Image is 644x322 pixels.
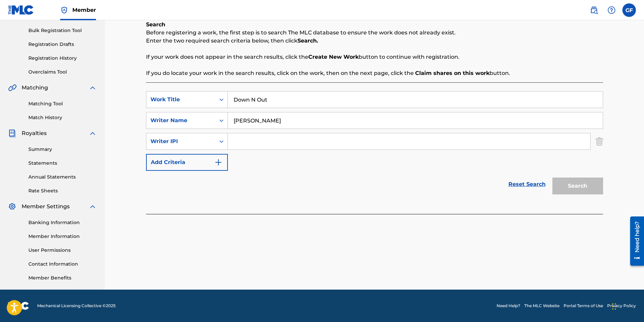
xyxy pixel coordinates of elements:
[28,173,97,181] a: Annual Statements
[146,69,603,77] p: If you do locate your work in the search results, click on the work, then on the next page, click...
[497,303,520,309] a: Need Help?
[89,129,97,137] img: expand
[37,303,116,309] span: Mechanical Licensing Collective © 2025
[28,160,97,167] a: Statements
[8,5,34,15] img: MLC Logo
[625,214,644,268] iframe: Resource Center
[308,54,359,60] strong: Create New Work
[146,154,228,171] button: Add Criteria
[8,203,16,211] img: Member Settings
[587,3,601,17] a: Public Search
[590,6,598,14] img: search
[8,129,16,137] img: Royalties
[28,100,97,107] a: Matching Tool
[28,27,97,34] a: Bulk Registration Tool
[28,187,97,194] a: Rate Sheets
[150,116,211,125] div: Writer Name
[28,114,97,121] a: Match History
[146,37,603,45] p: Enter the two required search criteria below, then click
[28,233,97,240] a: Member Information
[28,274,97,281] a: Member Benefits
[28,247,97,254] a: User Permissions
[60,6,68,14] img: Top Rightsholder
[8,84,17,92] img: Matching
[524,303,559,309] a: The MLC Website
[415,70,490,76] strong: Claim shares on this work
[505,177,549,192] a: Reset Search
[607,303,636,309] a: Privacy Policy
[28,55,97,62] a: Registration History
[596,133,603,150] img: Delete Criterion
[146,29,603,37] p: Before registering a work, the first step is to search The MLC database to ensure the work does n...
[22,203,70,211] span: Member Settings
[297,37,318,44] strong: Search.
[28,261,97,268] a: Contact Information
[146,21,165,28] b: Search
[146,91,603,198] form: Search Form
[150,137,211,145] div: Writer IPI
[8,302,29,310] img: logo
[150,96,211,104] div: Work Title
[605,3,618,17] div: Help
[28,219,97,226] a: Banking Information
[28,69,97,76] a: Overclaims Tool
[89,84,97,92] img: expand
[28,146,97,153] a: Summary
[214,158,222,166] img: 9d2ae6d4665cec9f34b9.svg
[607,6,616,14] img: help
[612,296,616,317] div: Drag
[22,84,48,92] span: Matching
[89,203,97,211] img: expand
[622,3,636,17] div: User Menu
[22,129,47,137] span: Royalties
[146,53,603,61] p: If your work does not appear in the search results, click the button to continue with registration.
[28,41,97,48] a: Registration Drafts
[610,290,644,322] iframe: Chat Widget
[72,6,96,14] span: Member
[564,303,603,309] a: Portal Terms of Use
